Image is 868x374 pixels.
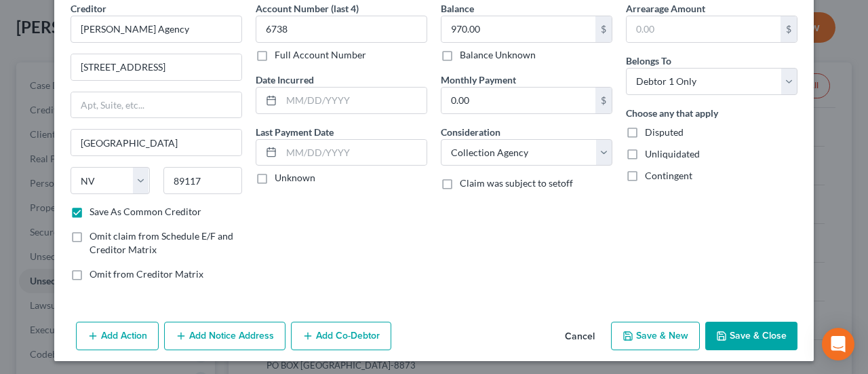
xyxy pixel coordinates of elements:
[71,92,241,118] input: Apt, Suite, etc...
[90,230,233,255] span: Omit claim from Schedule E/F and Creditor Matrix
[460,177,573,189] span: Claim was subject to setoff
[256,1,359,16] label: Account Number (last 4)
[595,88,612,113] div: $
[281,88,427,113] input: MM/DD/YYYY
[781,16,797,42] div: $
[460,48,536,62] label: Balance Unknown
[441,88,595,113] input: 0.00
[441,1,474,16] label: Balance
[626,55,671,67] span: Belongs To
[822,328,854,360] div: Open Intercom Messenger
[256,125,334,139] label: Last Payment Date
[705,322,797,350] button: Save & Close
[441,16,595,42] input: 0.00
[645,170,692,181] span: Contingent
[627,16,781,42] input: 0.00
[554,323,606,350] button: Cancel
[71,130,241,155] input: Enter city...
[645,126,684,138] span: Disputed
[626,1,705,16] label: Arrearage Amount
[281,140,427,166] input: MM/DD/YYYY
[611,322,700,350] button: Save & New
[256,73,314,87] label: Date Incurred
[71,3,106,14] span: Creditor
[163,167,243,194] input: Enter zip...
[71,16,242,43] input: Search creditor by name...
[275,48,366,62] label: Full Account Number
[626,106,718,120] label: Choose any that apply
[645,148,700,160] span: Unliquidated
[90,205,201,219] label: Save As Common Creditor
[90,268,203,280] span: Omit from Creditor Matrix
[256,16,427,43] input: XXXX
[71,54,241,80] input: Enter address...
[275,171,315,185] label: Unknown
[595,16,612,42] div: $
[441,125,500,139] label: Consideration
[441,73,516,87] label: Monthly Payment
[164,322,285,350] button: Add Notice Address
[76,322,159,350] button: Add Action
[291,322,391,350] button: Add Co-Debtor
